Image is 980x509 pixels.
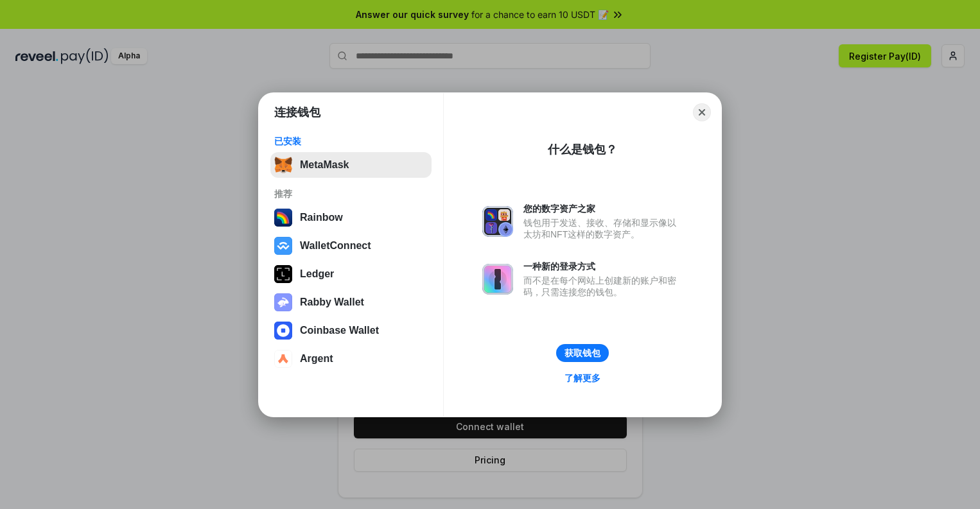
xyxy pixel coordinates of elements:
button: Close [693,103,711,121]
div: Rabby Wallet [300,297,364,308]
img: svg+xml,%3Csvg%20width%3D%2228%22%20height%3D%2228%22%20viewBox%3D%220%200%2028%2028%22%20fill%3D... [274,237,292,255]
button: Argent [270,346,432,372]
button: MetaMask [270,152,432,178]
button: Rainbow [270,205,432,230]
div: Coinbase Wallet [300,325,379,336]
div: 获取钱包 [564,347,600,359]
img: svg+xml,%3Csvg%20fill%3D%22none%22%20height%3D%2233%22%20viewBox%3D%220%200%2035%2033%22%20width%... [274,156,292,174]
img: svg+xml,%3Csvg%20xmlns%3D%22http%3A%2F%2Fwww.w3.org%2F2000%2Fsvg%22%20fill%3D%22none%22%20viewBox... [482,206,513,237]
img: svg+xml,%3Csvg%20xmlns%3D%22http%3A%2F%2Fwww.w3.org%2F2000%2Fsvg%22%20fill%3D%22none%22%20viewBox... [482,264,513,295]
button: Rabby Wallet [270,289,432,315]
div: 推荐 [274,188,428,200]
div: Argent [300,353,333,365]
button: Coinbase Wallet [270,318,432,343]
div: 钱包用于发送、接收、存储和显示像以太坊和NFT这样的数字资产。 [523,217,683,240]
img: svg+xml,%3Csvg%20xmlns%3D%22http%3A%2F%2Fwww.w3.org%2F2000%2Fsvg%22%20fill%3D%22none%22%20viewBox... [274,293,292,311]
button: WalletConnect [270,233,432,259]
button: Ledger [270,261,432,287]
div: Rainbow [300,212,343,223]
h1: 连接钱包 [274,105,320,120]
div: MetaMask [300,159,349,171]
div: 了解更多 [564,372,600,384]
img: svg+xml,%3Csvg%20width%3D%2228%22%20height%3D%2228%22%20viewBox%3D%220%200%2028%2028%22%20fill%3D... [274,350,292,368]
div: 一种新的登录方式 [523,261,683,272]
a: 了解更多 [557,370,608,386]
div: WalletConnect [300,240,371,252]
div: 已安装 [274,135,428,147]
div: 您的数字资产之家 [523,203,683,214]
img: svg+xml,%3Csvg%20width%3D%22120%22%20height%3D%22120%22%20viewBox%3D%220%200%20120%20120%22%20fil... [274,209,292,227]
img: svg+xml,%3Csvg%20width%3D%2228%22%20height%3D%2228%22%20viewBox%3D%220%200%2028%2028%22%20fill%3D... [274,322,292,340]
div: Ledger [300,268,334,280]
div: 而不是在每个网站上创建新的账户和密码，只需连接您的钱包。 [523,275,683,298]
div: 什么是钱包？ [548,142,617,157]
img: svg+xml,%3Csvg%20xmlns%3D%22http%3A%2F%2Fwww.w3.org%2F2000%2Fsvg%22%20width%3D%2228%22%20height%3... [274,265,292,283]
button: 获取钱包 [556,344,609,362]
